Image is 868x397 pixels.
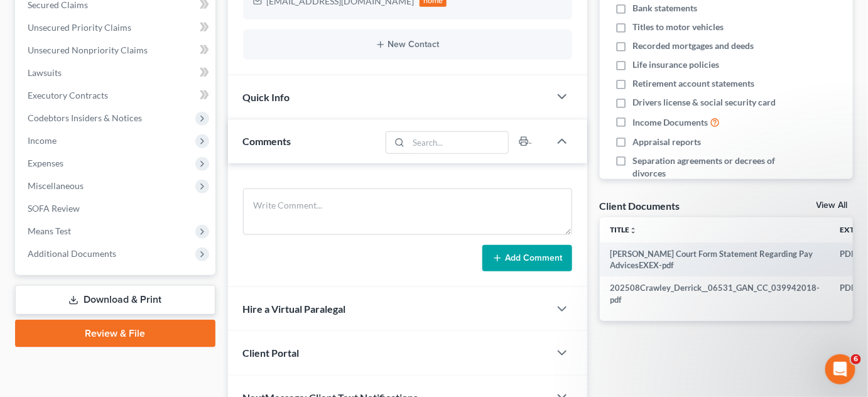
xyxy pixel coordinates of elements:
[243,347,300,359] span: Client Portal
[28,203,80,214] span: SOFA Review
[600,242,830,277] td: [PERSON_NAME] Court Form Statement Regarding Pay AdvicesEXEX-pdf
[600,199,680,212] div: Client Documents
[243,91,290,103] span: Quick Info
[243,135,291,147] span: Comments
[600,276,830,311] td: 202508Crawley_Derrick__06531_GAN_CC_039942018-pdf
[18,62,215,84] a: Lawsuits
[632,155,779,180] span: Separation agreements or decrees of divorces
[28,45,148,55] span: Unsecured Nonpriority Claims
[28,135,57,146] span: Income
[632,40,754,52] span: Recorded mortgages and deeds
[825,354,855,384] iframe: Intercom live chat
[28,158,63,168] span: Expenses
[28,90,108,101] span: Executory Contracts
[851,354,861,364] span: 6
[15,285,215,315] a: Download & Print
[18,16,215,39] a: Unsecured Priority Claims
[28,67,62,78] span: Lawsuits
[610,225,637,234] a: Titleunfold_more
[632,21,724,33] span: Titles to motor vehicles
[18,84,215,107] a: Executory Contracts
[253,40,562,50] button: New Contact
[28,22,131,33] span: Unsecured Priority Claims
[18,39,215,62] a: Unsecured Nonpriority Claims
[243,303,346,315] span: Hire a Virtual Paralegal
[632,116,708,129] span: Income Documents
[18,197,215,220] a: SOFA Review
[28,226,71,236] span: Means Test
[632,77,754,90] span: Retirement account statements
[632,136,701,148] span: Appraisal reports
[15,320,215,347] a: Review & File
[28,248,116,259] span: Additional Documents
[408,132,508,153] input: Search...
[816,201,848,210] a: View All
[632,58,719,71] span: Life insurance policies
[632,96,776,109] span: Drivers license & social security card
[629,227,637,234] i: unfold_more
[28,112,142,123] span: Codebtors Insiders & Notices
[28,180,84,191] span: Miscellaneous
[482,245,572,271] button: Add Comment
[632,2,697,14] span: Bank statements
